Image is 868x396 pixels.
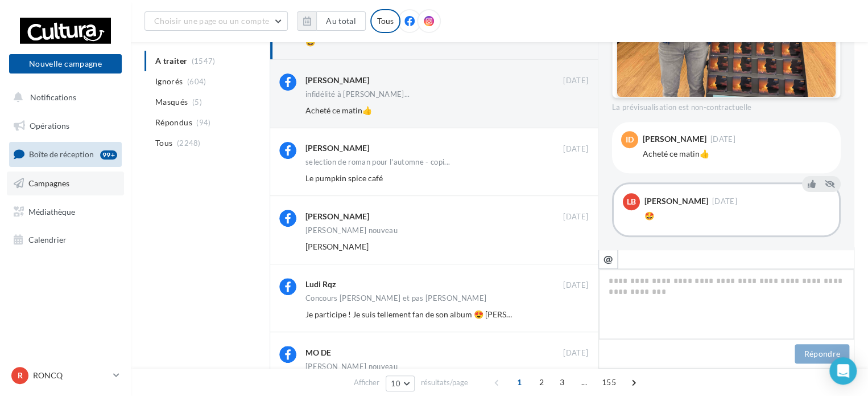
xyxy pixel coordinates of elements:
span: 1 [510,373,528,391]
a: Boîte de réception99+ [7,142,124,166]
span: Campagnes [28,178,69,188]
div: Open Intercom Messenger [829,357,857,385]
a: Calendrier [7,228,124,252]
p: RONCQ [33,370,109,381]
span: Tous [155,137,172,149]
div: Ludi Rqz [305,279,336,290]
span: Opérations [30,121,69,130]
span: (5) [192,97,202,107]
span: 3 [553,373,571,391]
div: infidélité à [PERSON_NAME]... [305,91,410,98]
div: 🤩 [644,210,830,222]
div: [PERSON_NAME] nouveau [305,227,398,234]
div: Tous [370,9,400,33]
span: Calendrier [28,235,67,244]
span: résultats/page [421,377,468,388]
div: [PERSON_NAME] [643,135,706,143]
span: (2248) [177,138,201,148]
span: [DATE] [710,136,735,143]
i: @ [604,254,613,264]
a: Opérations [7,114,124,138]
div: [PERSON_NAME] [305,142,369,154]
span: Répondus [155,117,192,128]
button: Nouvelle campagne [9,54,122,74]
span: [DATE] [712,198,737,205]
a: Campagnes [7,172,124,195]
button: Au total [316,11,366,31]
span: Boîte de réception [29,149,94,159]
div: MO DE [305,347,331,358]
div: [PERSON_NAME] nouveau [305,363,398,370]
div: [PERSON_NAME] [305,211,369,222]
div: Concours [PERSON_NAME] et pas [PERSON_NAME] [305,295,486,302]
span: ... [575,373,593,391]
a: R RONCQ [9,365,122,386]
span: 10 [391,379,400,388]
span: [DATE] [563,212,588,222]
span: [DATE] [563,348,588,358]
span: (94) [196,118,210,127]
div: Acheté ce matin👍 [643,148,832,160]
button: Au total [297,11,366,31]
span: Le pumpkin spice café [305,173,383,183]
span: Choisir une page ou un compte [154,16,269,26]
span: Acheté ce matin👍 [305,105,372,115]
span: [DATE] [563,76,588,86]
button: Notifications [7,85,119,109]
div: La prévisualisation est non-contractuelle [612,98,841,113]
span: Afficher [354,377,379,388]
a: Médiathèque [7,200,124,224]
div: [PERSON_NAME] [305,75,369,86]
span: R [18,370,23,381]
span: Je participe ! Je suis tellement fan de son album 😍 [PERSON_NAME] 🎤🎤🎤 [305,309,579,319]
span: 155 [597,373,621,391]
span: 2 [532,373,551,391]
span: [DATE] [563,144,588,154]
span: Médiathèque [28,206,75,216]
div: [PERSON_NAME] [644,197,708,205]
button: 10 [386,375,415,391]
span: [PERSON_NAME] [305,242,369,251]
span: [DATE] [563,280,588,291]
div: 99+ [100,150,117,160]
span: Notifications [30,92,76,102]
button: Répondre [795,344,849,364]
span: ID [626,134,634,145]
span: LB [627,196,636,207]
span: Masqués [155,96,188,108]
span: (604) [187,77,206,86]
button: @ [598,250,618,269]
span: Ignorés [155,76,183,87]
span: selection de roman pour l'automne - copi... [305,158,450,166]
button: Choisir une page ou un compte [144,11,288,31]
